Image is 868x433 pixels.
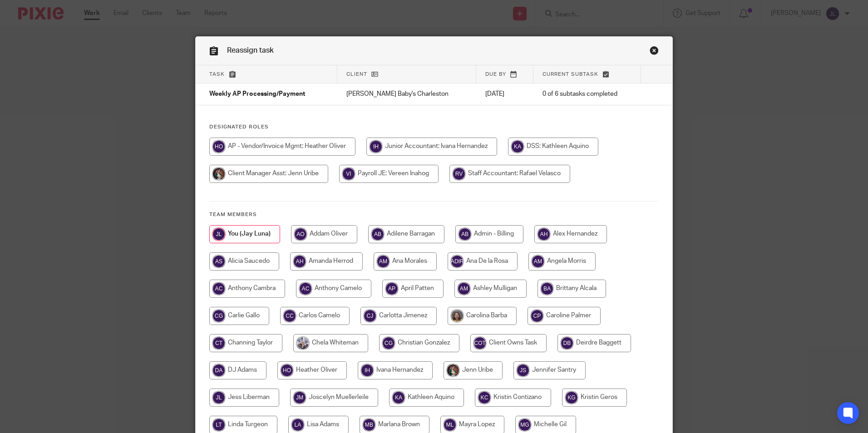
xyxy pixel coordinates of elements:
[346,72,367,77] span: Client
[485,89,525,98] p: [DATE]
[346,89,467,98] p: [PERSON_NAME] Baby's Charleston
[209,123,659,131] h4: Designated Roles
[209,211,659,218] h4: Team members
[533,84,641,105] td: 0 of 6 subtasks completed
[209,72,225,77] span: Task
[650,46,659,58] a: Close this dialog window
[227,47,274,54] span: Reassign task
[209,91,305,98] span: Weekly AP Processing/Payment
[542,72,598,77] span: Current subtask
[485,72,506,77] span: Due by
